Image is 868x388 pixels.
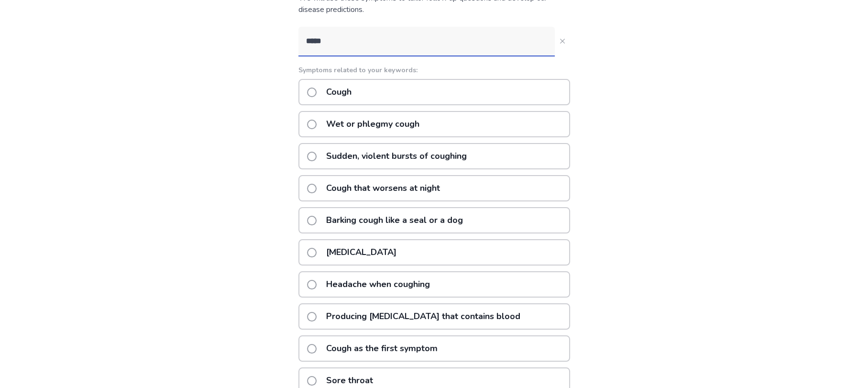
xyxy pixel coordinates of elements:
p: Cough [320,80,357,104]
p: Wet or phlegmy cough [320,112,425,136]
p: Headache when coughing [320,272,436,297]
p: Cough as the first symptom [320,336,443,361]
p: [MEDICAL_DATA] [320,240,402,265]
p: Barking cough like a seal or a dog [320,208,469,233]
p: Sudden, violent bursts of coughing [320,144,472,168]
p: Symptoms related to your keywords: [298,65,570,75]
p: Producing [MEDICAL_DATA] that contains blood [320,304,526,329]
p: Cough that worsens at night [320,176,446,200]
button: Close [555,33,570,49]
input: Close [298,27,555,55]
